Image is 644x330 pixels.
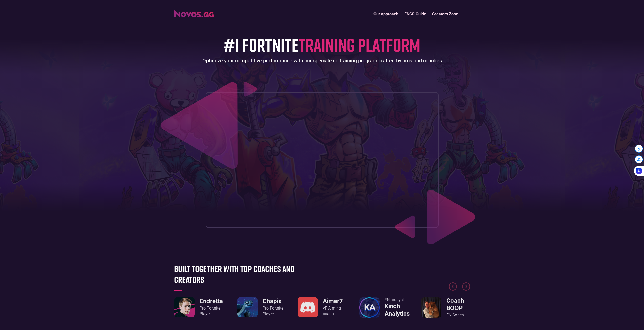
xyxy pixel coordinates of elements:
iframe: Increase your placement in 14 days (Novos.gg) [210,96,434,223]
a: Aimer7vF Aiming coach [298,297,347,317]
a: FN analystKinch Analytics [359,297,408,318]
h3: Aimer7 [323,298,347,305]
div: 3 / 8 [298,297,347,317]
div: 4 / 8 [359,297,408,318]
div: Previous slide [449,282,457,295]
h3: Endretta [200,298,223,305]
h1: #1 FORTNITE [224,35,420,55]
a: Our approach [370,9,401,19]
a: FNCS Guide [401,9,429,19]
a: ChapixPro FortnitePlayer [237,297,283,317]
div: FN analyst [385,297,410,303]
div: Optimize your competitive performance with our specialized training program crafted by pros and c... [202,57,442,64]
div: 1 / 8 [174,297,223,317]
a: home [174,9,214,17]
a: EndrettaPro FortnitePlayer [174,297,223,317]
h3: Chapix [263,298,283,305]
div: Next slide [462,282,470,295]
div: vF Aiming coach [323,305,347,317]
h3: Coach BOOP [446,297,470,312]
div: Pro Fortnite Player [263,305,283,317]
div: 5 / 8 [421,297,470,318]
div: Pro Fortnite Player [200,305,223,317]
div: Next slide [462,282,470,291]
h3: Kinch Analytics [385,303,410,317]
div: 2 / 8 [236,297,285,317]
a: Creators Zone [429,9,461,19]
div: FN Coach [446,312,470,318]
span: TRAINING PLATFORM [299,34,420,56]
a: Coach BOOPFN Coach [421,297,470,318]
